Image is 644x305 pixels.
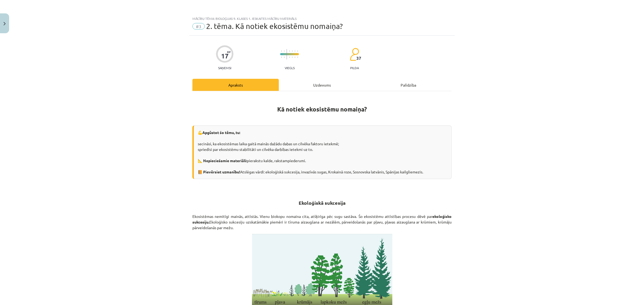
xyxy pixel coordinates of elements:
img: icon-short-line-57e1e144782c952c97e751825c79c345078a6d821885a25fce030b3d8c18986b.svg [297,57,298,58]
strong: Apgūstot šo tēmu, tu: [202,130,240,135]
div: Apraksts [192,79,279,91]
img: icon-close-lesson-0947bae3869378f0d4975bcd49f059093ad1ed9edebbc8119c70593378902aed.svg [3,22,6,25]
strong: Ekoloģiskā sukcesija [299,200,346,206]
b: 📙 Pievērsiet uzmanību! [198,169,240,174]
img: icon-short-line-57e1e144782c952c97e751825c79c345078a6d821885a25fce030b3d8c18986b.svg [284,57,284,58]
img: students-c634bb4e5e11cddfef0936a35e636f08e4e9abd3cc4e673bd6f9a4125e45ecb1.svg [350,48,359,61]
span: 2. tēma. Kā notiek ekosistēmu nomaiņa? [206,22,343,31]
div: 17 [221,52,229,60]
p: Viegls [285,66,295,70]
img: icon-short-line-57e1e144782c952c97e751825c79c345078a6d821885a25fce030b3d8c18986b.svg [295,57,295,58]
span: 37 [356,56,361,61]
img: icon-short-line-57e1e144782c952c97e751825c79c345078a6d821885a25fce030b3d8c18986b.svg [289,50,290,52]
b: 📐 Nepieciešamie materiāli: [198,158,247,163]
p: pilda [350,66,359,70]
img: icon-short-line-57e1e144782c952c97e751825c79c345078a6d821885a25fce030b3d8c18986b.svg [281,57,282,58]
span: #3 [192,23,205,29]
span: XP [227,50,230,53]
img: icon-short-line-57e1e144782c952c97e751825c79c345078a6d821885a25fce030b3d8c18986b.svg [284,50,284,52]
img: icon-long-line-d9ea69661e0d244f92f715978eff75569469978d946b2353a9bb055b3ed8787d.svg [287,49,287,59]
img: icon-short-line-57e1e144782c952c97e751825c79c345078a6d821885a25fce030b3d8c18986b.svg [281,50,282,52]
img: icon-short-line-57e1e144782c952c97e751825c79c345078a6d821885a25fce030b3d8c18986b.svg [292,50,292,52]
img: icon-short-line-57e1e144782c952c97e751825c79c345078a6d821885a25fce030b3d8c18986b.svg [295,50,295,52]
div: Mācību tēma: Bioloģijas 9. klases 1. ieskaites mācību materiāls [192,17,452,20]
img: icon-short-line-57e1e144782c952c97e751825c79c345078a6d821885a25fce030b3d8c18986b.svg [289,57,290,58]
p: Saņemsi [216,66,233,70]
strong: Kā notiek ekosistēmu nomaiņa? [277,105,367,113]
div: Uzdevums [279,79,365,91]
p: Ekosistēmas nemitīgi mainās, attīstās. Vienu biokopu nomaina cita, atšķirīga pēc sugu sastāva. Šo... [192,214,452,230]
div: Palīdzība [365,79,452,91]
img: icon-short-line-57e1e144782c952c97e751825c79c345078a6d821885a25fce030b3d8c18986b.svg [297,50,298,52]
img: icon-short-line-57e1e144782c952c97e751825c79c345078a6d821885a25fce030b3d8c18986b.svg [292,57,292,58]
div: 💪 secināsi, ka ekosistēmas laika gaitā mainās dažādu dabas un cilvēka faktoru ietekmē; spriedīsi ... [192,125,452,179]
